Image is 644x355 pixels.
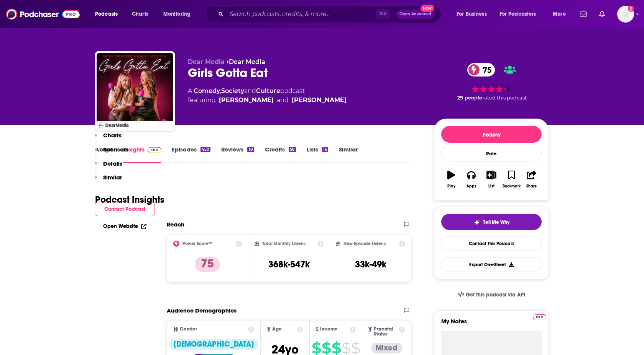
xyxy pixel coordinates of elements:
div: [DEMOGRAPHIC_DATA] [169,339,258,350]
div: Apps [467,184,476,189]
p: Details [103,160,122,167]
a: Reviews18 [221,146,254,163]
div: Share [526,184,537,189]
div: Play [447,184,455,189]
a: Episodes450 [172,146,210,163]
span: $ [342,342,350,354]
img: Podchaser - Follow, Share and Rate Podcasts [6,7,80,21]
div: 18 [247,147,254,152]
a: Dear Media [229,58,265,65]
button: Similar [95,174,122,188]
span: 29 people [457,95,482,101]
img: User Profile [617,6,634,23]
div: Rate [441,146,542,161]
a: Lists16 [307,146,328,163]
img: Girls Gotta Eat [97,53,173,129]
label: My Notes [441,318,542,331]
button: open menu [547,8,575,20]
button: List [481,166,501,193]
h2: New Episode Listens [343,241,386,246]
button: open menu [451,8,496,20]
img: tell me why sparkle [474,219,480,225]
button: open menu [158,8,200,20]
button: Details [95,160,122,174]
span: For Business [457,9,487,20]
a: Comedy [194,87,220,94]
button: Bookmark [501,166,521,193]
span: Dear Media [188,58,225,65]
span: $ [351,342,360,354]
button: open menu [90,8,128,20]
h2: Power Score™ [182,241,212,246]
div: 16 [322,147,328,152]
span: New [421,5,434,12]
div: List [488,184,495,189]
a: 75 [467,63,495,77]
h3: 368k-547k [268,259,310,270]
span: ⌘ K [376,9,390,19]
button: Share [522,166,542,193]
button: Play [441,166,461,193]
div: 75 29 peoplerated this podcast [434,58,549,106]
h3: 33k-49k [355,259,386,270]
p: 75 [195,257,220,272]
span: More [553,9,566,20]
button: Follow [441,126,542,143]
button: tell me why sparkleTell Me Why [441,214,542,230]
span: $ [322,342,331,354]
span: Logged in as maryalyson [617,6,634,23]
a: Credits58 [265,146,296,163]
span: Gender [180,327,197,332]
a: Get this podcast via API [452,285,531,304]
h2: Audience Demographics [167,307,237,314]
button: Open AdvancedNew [396,10,435,19]
div: 58 [289,147,296,152]
button: Contact Podcast [95,202,155,216]
span: and [277,96,289,105]
span: $ [332,342,341,354]
span: , [220,87,221,94]
span: Open Advanced [399,12,431,16]
div: Search podcasts, credits, & more... [213,5,449,23]
span: rated this podcast [482,95,527,101]
a: Contact This Podcast [441,236,542,251]
a: Pro website [533,313,546,320]
span: Income [320,327,338,332]
a: Culture [256,87,280,94]
button: Sponsors [95,146,128,160]
a: Show notifications dropdown [577,8,590,21]
a: Ashley Hesseltine [292,96,347,105]
a: Open Website [103,223,146,230]
span: Charts [132,9,148,20]
span: Get this podcast via API [466,291,525,298]
span: Monitoring [163,9,191,20]
a: Rayna Greenberg [219,96,274,105]
button: Apps [461,166,481,193]
button: Show profile menu [617,6,634,23]
a: Charts [127,8,153,20]
h2: Total Monthly Listens [262,241,306,246]
div: Bookmark [503,184,521,189]
svg: Add a profile image [628,6,634,12]
span: Age [272,327,282,332]
a: Similar [339,146,358,163]
input: Search podcasts, credits, & more... [227,8,376,20]
a: Society [221,87,244,94]
button: Export One-Sheet [441,257,542,272]
span: Parental Status [374,327,398,337]
span: featuring [188,96,347,105]
h2: Reach [167,221,184,228]
span: Podcasts [95,9,118,20]
div: A podcast [188,86,347,105]
span: $ [312,342,321,354]
span: For Podcasters [499,9,536,20]
div: 450 [200,147,210,152]
img: Podchaser Pro [533,314,546,320]
p: Sponsors [103,146,128,153]
div: Mixed [371,343,402,353]
span: Tell Me Why [483,219,509,225]
span: • [227,58,265,65]
a: Show notifications dropdown [596,8,608,21]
